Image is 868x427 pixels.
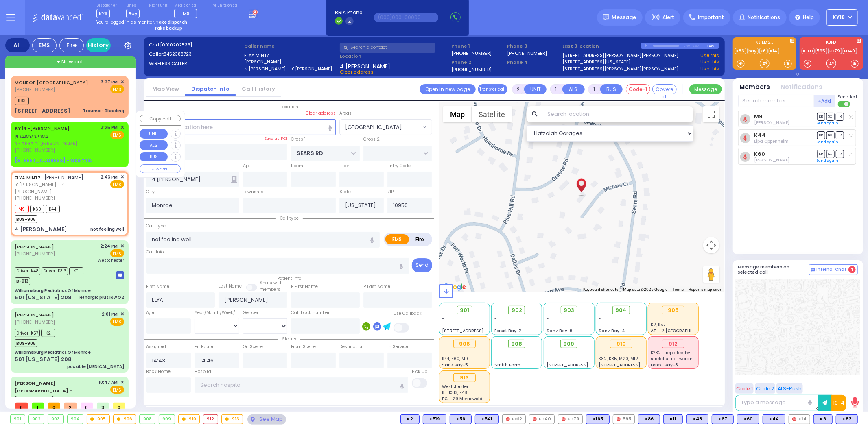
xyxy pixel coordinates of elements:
[387,163,411,169] label: Entry Code
[700,59,719,65] a: Use this
[385,234,409,244] label: EMS
[30,205,44,213] span: K60
[374,13,438,22] input: (000)000-00000
[735,48,746,54] a: K83
[816,48,827,54] a: 595
[149,51,242,58] label: Caller:
[247,414,286,425] div: See map
[387,189,394,195] label: ZIP
[244,59,337,65] label: [PERSON_NAME]
[244,52,337,59] label: ELYA MINTZ
[443,106,472,122] button: Show street map
[120,124,124,131] span: ✕
[478,84,507,94] button: Transfer call
[340,120,421,134] span: BLOOMING GROVE
[735,383,754,394] button: Code 1
[836,131,844,139] span: TR
[412,258,432,272] button: Send
[759,48,768,54] a: K6
[792,417,796,421] img: red-radio-icon.svg
[651,356,715,362] span: stretcher not working properly
[32,12,86,22] img: Logo
[291,283,318,290] label: P First Name
[15,380,72,394] span: [PERSON_NAME][GEOGRAPHIC_DATA] -
[203,415,218,424] div: 912
[185,85,236,93] a: Dispatch info
[42,267,68,275] span: Driver-K313
[236,85,281,93] a: Call History
[146,189,155,195] label: City
[442,322,445,328] span: -
[140,115,181,123] button: Copy call
[831,395,846,411] button: 10-4
[754,157,789,163] span: Shmiel Hoffman
[64,403,77,409] span: 2
[826,9,858,26] button: KY18
[363,136,380,143] label: Cross 2
[754,113,763,120] a: M9
[747,48,759,54] a: bay
[586,414,610,424] div: BLS
[754,151,765,157] a: K60
[843,48,857,54] a: FD40
[754,132,766,138] a: K44
[15,215,37,223] span: BUS-906
[339,119,432,135] span: BLOOMING GROVE
[617,417,621,421] img: red-radio-icon.svg
[453,340,476,349] div: 906
[420,84,476,94] a: Open in new page
[507,50,547,56] label: [PHONE_NUMBER]
[140,129,168,139] button: UNIT
[96,3,117,8] label: Dispatcher
[652,84,677,94] button: Covered
[394,310,422,317] label: Use Callback
[113,403,125,409] span: 0
[507,43,560,50] span: Phone 3
[817,139,839,144] a: Send again
[442,316,445,322] span: -
[451,43,504,50] span: Phone 1
[68,415,83,424] div: 904
[140,152,168,162] button: BUS
[442,328,519,334] span: [STREET_ADDRESS][PERSON_NAME]
[363,283,390,290] label: P Last Name
[689,84,722,94] button: Message
[57,58,84,66] span: + New call
[748,14,780,21] span: Notifications
[244,65,337,72] label: ר' [PERSON_NAME] - ר' [PERSON_NAME]
[146,344,166,350] label: Assigned
[817,121,839,126] a: Send again
[146,85,185,93] a: Map View
[817,267,847,272] span: Internal Chat
[174,3,200,8] label: Medic on call
[412,368,427,375] label: Pick up
[243,189,263,195] label: Township
[563,52,679,59] a: [STREET_ADDRESS][PERSON_NAME][PERSON_NAME]
[244,43,337,50] label: Caller name
[340,62,390,69] span: 4 [PERSON_NAME]
[120,243,124,250] span: ✕
[120,174,124,181] span: ✕
[451,59,504,66] span: Phone 2
[451,50,492,56] label: [PHONE_NUMBER]
[339,344,364,350] label: Destination
[120,78,124,85] span: ✕
[663,414,683,424] div: BLS
[651,328,711,334] span: AT - 2 [GEOGRAPHIC_DATA]
[15,312,54,318] a: [PERSON_NAME]
[638,414,660,424] div: BLS
[222,415,243,424] div: 913
[475,414,499,424] div: BLS
[15,225,67,233] div: 4 [PERSON_NAME]
[146,368,171,375] label: Back Home
[15,97,29,105] span: K83
[195,344,213,350] label: En Route
[662,306,684,315] div: 905
[494,316,497,322] span: -
[512,306,522,314] span: 902
[511,340,522,348] span: 908
[563,43,641,50] label: Last 3 location
[524,84,547,94] button: UNIT
[494,356,497,362] span: -
[817,113,825,120] span: DR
